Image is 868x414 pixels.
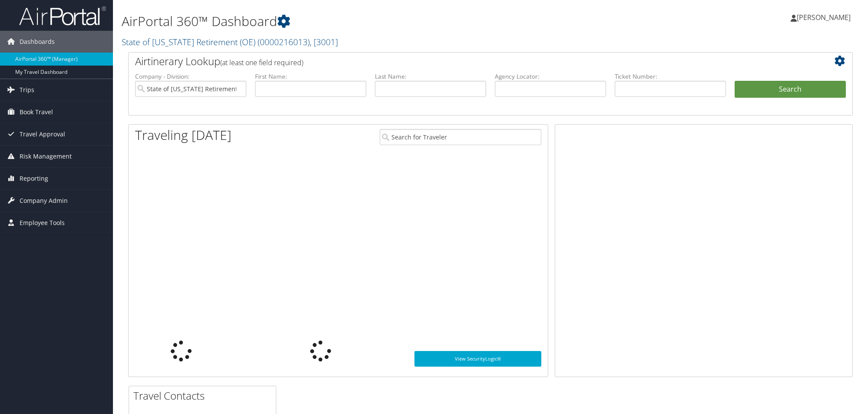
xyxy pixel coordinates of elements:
span: Company Admin [20,190,68,212]
span: Employee Tools [20,212,65,234]
span: ( 0000216013 ) [258,36,310,48]
span: Reporting [20,168,48,189]
input: Search for Traveler [380,129,541,145]
a: [PERSON_NAME] [791,4,859,30]
a: State of [US_STATE] Retirement (OE) [122,36,338,48]
button: Search [735,81,846,98]
a: View SecurityLogic® [414,351,541,367]
span: , [ 3001 ] [310,36,338,48]
span: Dashboards [20,31,55,53]
span: Book Travel [20,101,53,123]
label: Ticket Number: [615,72,726,81]
h1: Traveling [DATE] [135,126,232,144]
h1: AirPortal 360™ Dashboard [122,12,613,30]
span: Trips [20,79,34,101]
label: Agency Locator: [495,72,606,81]
h2: Airtinerary Lookup [135,54,785,69]
h2: Travel Contacts [133,388,276,403]
span: Travel Approval [20,123,65,145]
span: Risk Management [20,146,72,167]
label: First Name: [255,72,366,81]
span: (at least one field required) [220,58,303,67]
img: airportal-logo.png [19,6,106,26]
label: Company - Division: [135,72,246,81]
span: [PERSON_NAME] [797,13,851,22]
label: Last Name: [375,72,486,81]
